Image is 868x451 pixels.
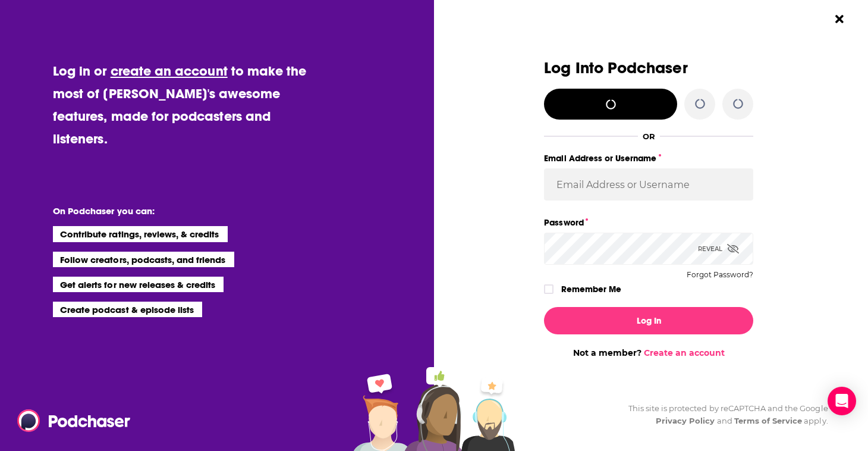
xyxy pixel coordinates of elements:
[544,347,753,358] div: Not a member?
[544,59,753,77] h3: Log Into Podchaser
[111,62,228,79] a: create an account
[828,387,856,415] div: Open Intercom Messenger
[828,8,851,30] button: Close Button
[561,281,621,297] label: Remember Me
[17,409,131,432] img: Podchaser - Follow, Share and Rate Podcasts
[53,302,202,317] li: Create podcast & episode lists
[656,416,715,425] a: Privacy Policy
[53,277,224,292] li: Get alerts for new releases & credits
[544,151,753,166] label: Email Address or Username
[53,205,291,217] li: On Podchaser you can:
[698,233,739,265] div: Reveal
[687,271,753,279] button: Forgot Password?
[17,409,122,432] a: Podchaser - Follow, Share and Rate Podcasts
[619,402,828,427] div: This site is protected by reCAPTCHA and the Google and apply.
[644,347,725,358] a: Create an account
[643,131,655,141] div: OR
[544,307,753,334] button: Log In
[734,416,803,425] a: Terms of Service
[544,168,753,201] input: Email Address or Username
[53,252,234,267] li: Follow creators, podcasts, and friends
[53,226,228,242] li: Contribute ratings, reviews, & credits
[544,215,753,230] label: Password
